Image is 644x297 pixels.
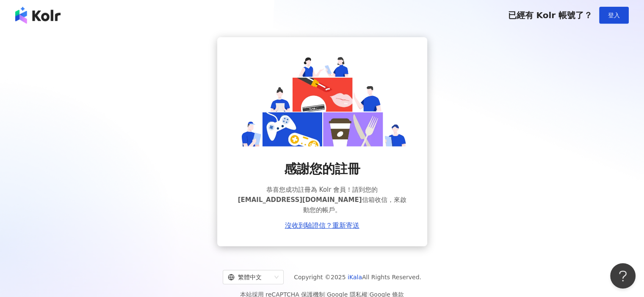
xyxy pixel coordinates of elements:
button: 登入 [599,7,629,24]
span: 已經有 Kolr 帳號了？ [508,10,592,20]
img: logo [15,7,61,24]
a: 沒收到驗證信？重新寄送 [285,222,359,229]
img: register success [238,54,407,147]
span: 恭喜您成功註冊為 Kolr 會員！請到您的 信箱收信，來啟動您的帳戶。 [238,185,407,215]
span: 感謝您的註冊 [284,160,360,178]
a: iKala [348,274,362,281]
span: 登入 [608,12,620,19]
span: [EMAIL_ADDRESS][DOMAIN_NAME] [238,196,362,204]
span: Copyright © 2025 All Rights Reserved. [294,272,421,282]
div: 繁體中文 [228,270,271,284]
iframe: Help Scout Beacon - Open [610,263,636,289]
